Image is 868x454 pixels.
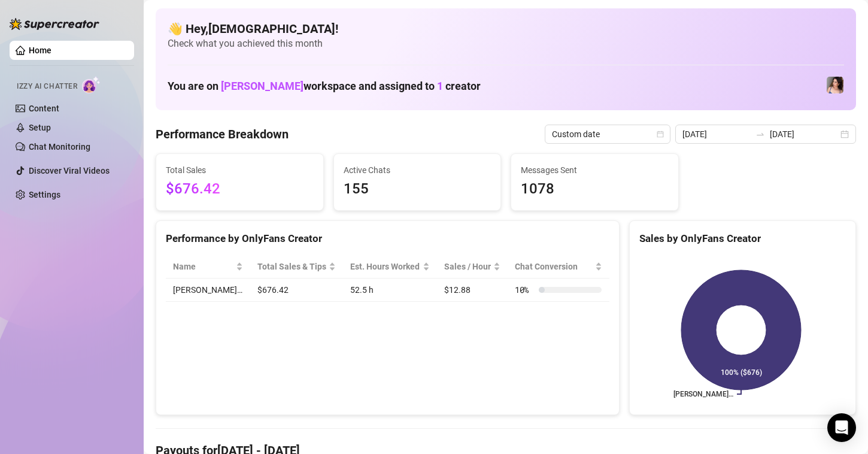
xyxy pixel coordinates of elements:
span: 10 % [515,283,534,296]
span: to [755,129,765,139]
a: Setup [29,123,51,132]
img: AI Chatter [82,76,101,93]
td: [PERSON_NAME]… [166,279,250,302]
span: Sales / Hour [444,260,491,273]
th: Total Sales & Tips [250,255,344,279]
input: Start date [682,128,751,141]
span: Chat Conversion [515,260,593,273]
span: Total Sales & Tips [257,260,327,273]
text: [PERSON_NAME]… [673,390,733,398]
span: 1 [437,80,443,92]
a: Chat Monitoring [29,142,90,152]
h4: Performance Breakdown [156,126,289,143]
span: 155 [344,178,491,201]
span: [PERSON_NAME] [221,80,304,92]
input: End date [770,128,838,141]
h4: 👋 Hey, [DEMOGRAPHIC_DATA] ! [168,20,844,37]
span: Active Chats [344,164,491,177]
th: Sales / Hour [437,255,508,279]
h1: You are on workspace and assigned to creator [168,80,481,93]
a: Settings [29,190,60,199]
span: Messages Sent [521,164,669,177]
div: Performance by OnlyFans Creator [166,231,609,247]
th: Name [166,255,250,279]
img: Lauren [827,77,843,93]
span: calendar [657,131,664,138]
span: swap-right [755,129,765,139]
a: Content [29,104,59,113]
span: Name [173,260,233,273]
a: Home [29,46,51,55]
div: Sales by OnlyFans Creator [639,231,846,247]
div: Open Intercom Messenger [827,413,856,442]
img: logo-BBDzfeDw.svg [10,18,99,30]
span: Custom date [552,125,663,143]
td: 52.5 h [343,279,437,302]
a: Discover Viral Videos [29,166,110,175]
span: Total Sales [166,164,314,177]
span: 1078 [521,178,669,201]
span: $676.42 [166,178,314,201]
td: $676.42 [250,279,344,302]
th: Chat Conversion [508,255,609,279]
span: Check what you achieved this month [168,37,844,50]
div: Est. Hours Worked [350,260,420,273]
td: $12.88 [437,279,508,302]
span: Izzy AI Chatter [17,81,77,92]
